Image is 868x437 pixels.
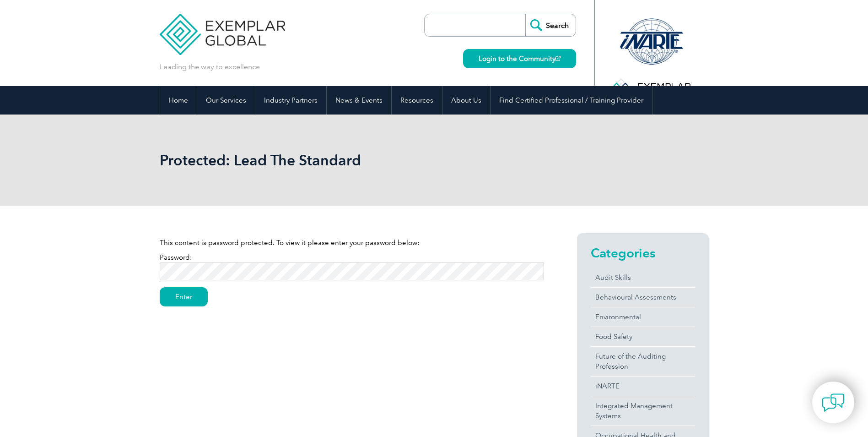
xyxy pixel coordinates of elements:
[591,268,695,287] a: Audit Skills
[160,62,260,72] p: Leading the way to excellence
[160,86,197,115] a: Home
[160,253,544,275] label: Password:
[525,14,576,36] input: Search
[591,396,695,426] a: Integrated Management Systems
[160,238,544,248] p: This content is password protected. To view it please enter your password below:
[591,327,695,346] a: Food Safety
[591,347,695,376] a: Future of the Auditing Profession
[591,246,695,260] h2: Categories
[392,86,442,115] a: Resources
[591,307,695,327] a: Environmental
[591,288,695,307] a: Behavioural Assessments
[491,86,652,115] a: Find Certified Professional / Training Provider
[555,56,561,61] img: open_square.png
[463,49,576,68] a: Login to the Community
[160,262,544,280] input: Password:
[197,86,255,115] a: Our Services
[160,287,208,306] input: Enter
[327,86,391,115] a: News & Events
[822,391,845,414] img: contact-chat.png
[160,151,511,169] h1: Protected: Lead The Standard
[255,86,326,115] a: Industry Partners
[591,377,695,396] a: iNARTE
[442,86,490,115] a: About Us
